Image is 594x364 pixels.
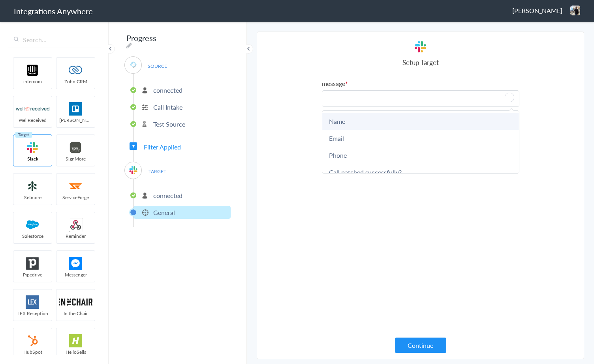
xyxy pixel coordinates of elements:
[144,142,181,151] span: Filter Applied
[59,257,92,270] img: FBM.png
[322,147,519,164] a: Phone
[322,79,519,88] label: message
[13,155,52,162] span: Slack
[414,40,427,54] img: slack-logo.svg
[142,166,172,177] span: TARGET
[56,78,95,85] span: Zoho CRM
[56,194,95,201] span: ServiceForge
[59,179,92,193] img: serviceforge-icon.png
[16,179,49,193] img: setmoreNew.jpg
[13,310,52,317] span: LEX Reception
[13,233,52,239] span: Salesforce
[13,271,52,278] span: Pipedrive
[8,32,101,47] input: Search...
[13,117,52,123] span: WellReceived
[56,349,95,355] span: HelloSells
[512,6,562,15] span: [PERSON_NAME]
[59,334,92,347] img: hs-app-logo.svg
[56,310,95,317] span: In the Chair
[16,141,49,154] img: slack-logo.svg
[13,78,52,85] span: intercom
[395,338,446,353] button: Continue
[153,208,175,217] p: General
[153,103,182,112] p: Call Intake
[16,102,49,116] img: wr-logo.svg
[128,60,138,70] img: Answering_service.png
[59,295,92,309] img: inch-logo.svg
[322,58,519,67] h4: Setup Target
[16,218,49,231] img: salesforce-logo.svg
[322,130,519,147] a: Email
[59,63,92,77] img: zoho-logo.svg
[56,271,95,278] span: Messenger
[128,165,138,175] img: slack-logo.svg
[16,334,49,347] img: hubspot-logo.svg
[142,61,172,71] span: SOURCE
[56,233,95,239] span: Reminder
[153,86,182,95] p: connected
[59,218,92,231] img: webhook.png
[322,113,519,130] a: Name
[13,194,52,201] span: Setmore
[322,164,519,181] a: Call patched successfully?
[56,155,95,162] span: SignMore
[59,141,92,154] img: signmore-logo.png
[570,6,580,15] img: jaVPod87DJAX_Me6YUnlyrh1ujwXhTT8kcHKjronBdDGmu52TZ437L5IltUcJgWw2D4XS_ZgBINt-YUi3DCJ788OlOwi22PwK...
[16,63,49,77] img: intercom-logo.svg
[14,6,93,17] h1: Integrations Anywhere
[13,349,52,355] span: HubSpot
[153,119,185,129] p: Test Source
[16,257,49,270] img: pipedrive.png
[59,102,92,116] img: trello.png
[16,295,49,309] img: lex-app-logo.svg
[153,191,182,200] p: connected
[322,91,519,106] p: To enrich screen reader interactions, please activate Accessibility in Grammarly extension settings
[56,117,95,123] span: [PERSON_NAME]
